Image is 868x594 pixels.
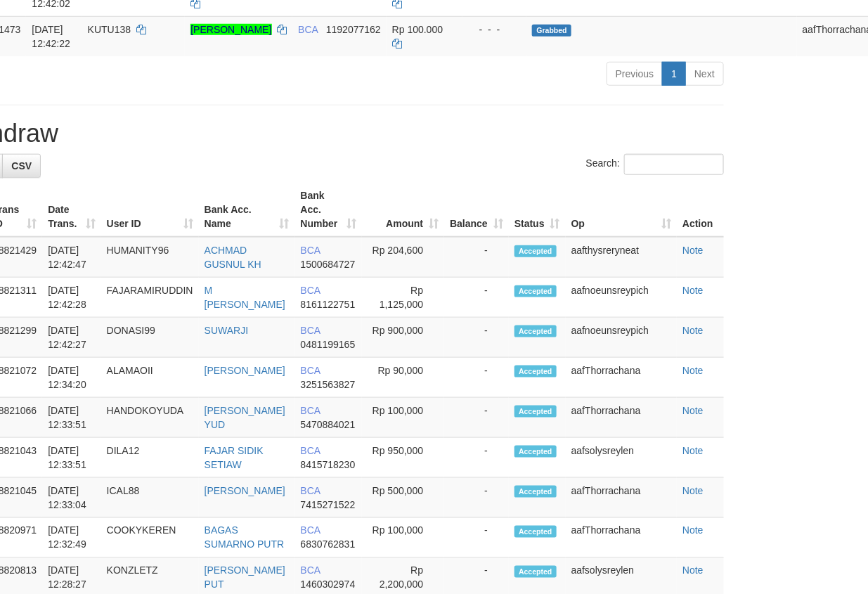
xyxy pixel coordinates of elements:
[444,518,509,558] td: -
[301,379,356,390] span: Copy 3251563827 to clipboard
[444,278,509,318] td: -
[362,478,444,518] td: Rp 500,000
[301,285,320,296] span: BCA
[101,278,199,318] td: FAJARAMIRUDDIN
[301,299,356,310] span: Copy 8161122751 to clipboard
[566,318,677,358] td: aafnoeunsreypich
[514,366,557,377] span: Accepted
[514,446,557,458] span: Accepted
[301,339,356,350] span: Copy 0481199165 to clipboard
[444,318,509,358] td: -
[42,278,101,318] td: [DATE] 12:42:28
[42,438,101,478] td: [DATE] 12:33:51
[514,406,557,418] span: Accepted
[101,398,199,438] td: HANDOKOYUDA
[205,405,285,430] a: [PERSON_NAME] YUD
[685,62,724,86] a: Next
[362,278,444,318] td: Rp 1,125,000
[566,278,677,318] td: aafnoeunsreypich
[362,438,444,478] td: Rp 950,000
[566,398,677,438] td: aafThorrachana
[205,365,285,376] a: [PERSON_NAME]
[205,485,285,496] a: [PERSON_NAME]
[301,539,356,550] span: Copy 6830762831 to clipboard
[101,237,199,278] td: HUMANITY96
[205,525,285,550] a: BAGAS SUMARNO PUTR
[682,445,704,456] a: Note
[101,183,199,237] th: User ID: activate to sort column ascending
[362,398,444,438] td: Rp 100,000
[101,518,199,558] td: COOKYKEREN
[362,358,444,398] td: Rp 90,000
[199,183,295,237] th: Bank Acc. Name: activate to sort column ascending
[514,566,557,578] span: Accepted
[301,565,320,576] span: BCA
[326,24,381,35] span: Copy 1192077162 to clipboard
[392,24,443,35] span: Rp 100.000
[514,285,557,297] span: Accepted
[301,579,356,590] span: Copy 1460302974 to clipboard
[509,183,566,237] th: Status: activate to sort column ascending
[101,318,199,358] td: DONASI99
[42,237,101,278] td: [DATE] 12:42:47
[301,459,356,470] span: Copy 8415718230 to clipboard
[2,154,41,178] a: CSV
[205,565,285,590] a: [PERSON_NAME] PUT
[205,285,285,310] a: M [PERSON_NAME]
[444,478,509,518] td: -
[301,419,356,430] span: Copy 5470884021 to clipboard
[362,518,444,558] td: Rp 100,000
[607,62,663,86] a: Previous
[295,183,362,237] th: Bank Acc. Number: activate to sort column ascending
[468,22,522,37] div: - - -
[301,325,320,336] span: BCA
[514,526,557,538] span: Accepted
[301,365,320,376] span: BCA
[444,358,509,398] td: -
[444,398,509,438] td: -
[682,405,704,416] a: Note
[514,325,557,337] span: Accepted
[682,365,704,376] a: Note
[362,183,444,237] th: Amount: activate to sort column ascending
[682,285,704,296] a: Note
[677,183,724,237] th: Action
[662,62,686,86] a: 1
[682,325,704,336] a: Note
[682,565,704,576] a: Note
[301,245,320,256] span: BCA
[301,499,356,510] span: Copy 7415271522 to clipboard
[101,358,199,398] td: ALAMAOII
[42,478,101,518] td: [DATE] 12:33:04
[362,318,444,358] td: Rp 900,000
[682,525,704,536] a: Note
[42,518,101,558] td: [DATE] 12:32:49
[42,318,101,358] td: [DATE] 12:42:27
[444,438,509,478] td: -
[566,518,677,558] td: aafThorrachana
[205,245,261,270] a: ACHMAD GUSNUL KH
[566,478,677,518] td: aafThorrachana
[88,24,131,35] span: KUTU138
[362,237,444,278] td: Rp 204,600
[514,245,557,257] span: Accepted
[444,237,509,278] td: -
[682,245,704,256] a: Note
[42,398,101,438] td: [DATE] 12:33:51
[11,160,32,172] span: CSV
[301,259,356,270] span: Copy 1500684727 to clipboard
[32,24,70,49] span: [DATE] 12:42:22
[298,24,318,35] span: BCA
[566,183,677,237] th: Op: activate to sort column ascending
[42,358,101,398] td: [DATE] 12:34:20
[586,154,724,175] label: Search:
[566,438,677,478] td: aafsolysreylen
[514,486,557,498] span: Accepted
[566,237,677,278] td: aafthysreryneat
[301,485,320,496] span: BCA
[101,478,199,518] td: ICAL88
[205,325,248,336] a: SUWARJI
[532,25,571,37] span: Grabbed
[205,445,264,470] a: FAJAR SIDIK SETIAW
[301,405,320,416] span: BCA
